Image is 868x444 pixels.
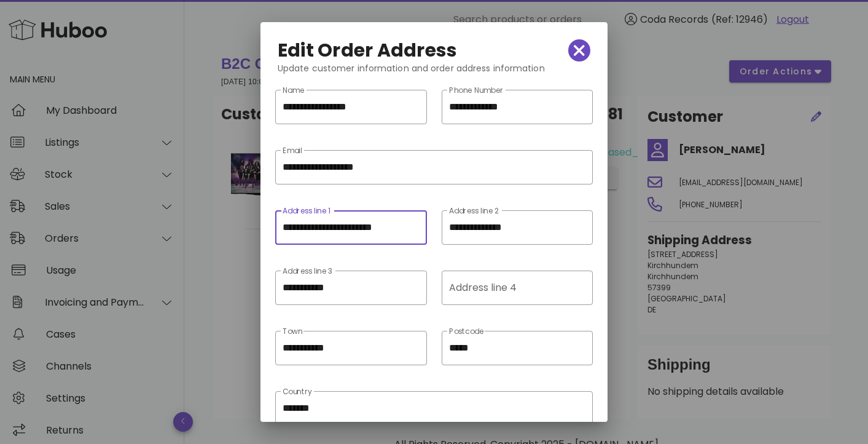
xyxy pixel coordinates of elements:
[278,41,458,60] h2: Edit Order Address
[283,207,330,216] label: Address line 1
[283,86,304,95] label: Name
[449,327,483,336] label: Postcode
[449,86,504,95] label: Phone Number
[268,61,600,85] div: Update customer information and order address information
[283,387,312,397] label: Country
[283,267,332,276] label: Address line 3
[283,327,302,336] label: Town
[449,207,499,216] label: Address line 2
[283,146,302,156] label: Email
